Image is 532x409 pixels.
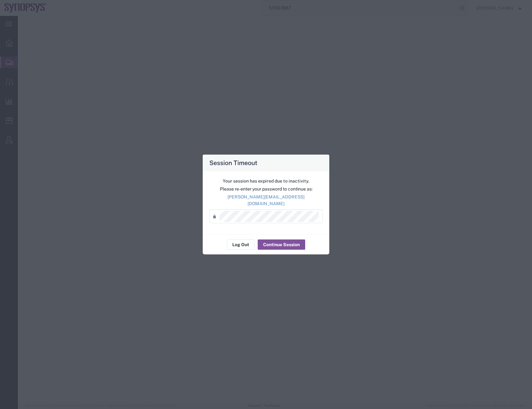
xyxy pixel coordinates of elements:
button: Log Out [227,239,255,250]
p: Please re-enter your password to continue as: [209,186,323,192]
p: [PERSON_NAME][EMAIL_ADDRESS][DOMAIN_NAME] [209,194,323,207]
h4: Session Timeout [209,158,257,167]
button: Continue Session [258,239,305,250]
p: Your session has expired due to inactivity. [209,178,323,184]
